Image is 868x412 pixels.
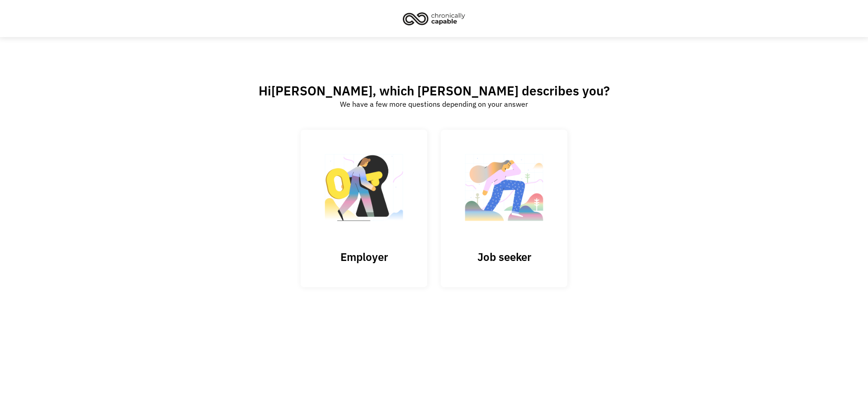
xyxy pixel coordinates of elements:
input: Submit [301,130,427,287]
h3: Job seeker [459,250,549,264]
span: [PERSON_NAME] [271,82,373,99]
img: Chronically Capable logo [400,9,468,28]
a: Job seeker [441,130,567,287]
div: We have a few more questions depending on your answer [340,99,528,109]
h2: Hi , which [PERSON_NAME] describes you? [259,83,610,99]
